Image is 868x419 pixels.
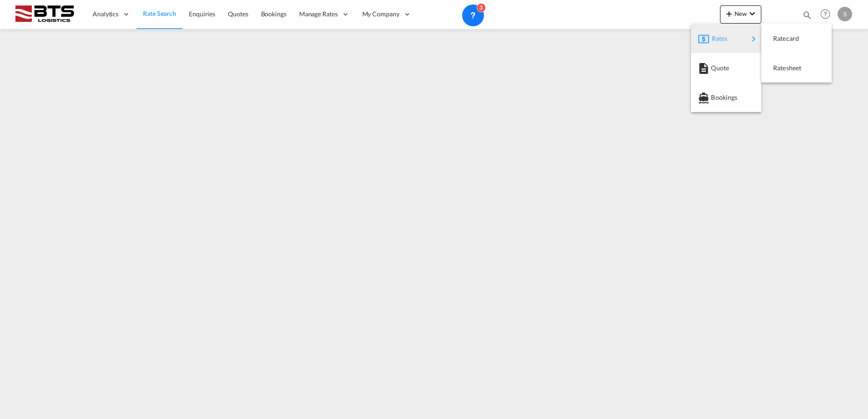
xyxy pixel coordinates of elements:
[691,53,761,83] button: Quote
[712,29,723,48] span: Rates
[698,86,754,109] div: Bookings
[711,59,721,77] span: Quote
[691,83,761,112] button: Bookings
[698,57,754,79] div: Quote
[711,88,721,107] span: Bookings
[748,34,759,44] md-icon: icon-chevron-right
